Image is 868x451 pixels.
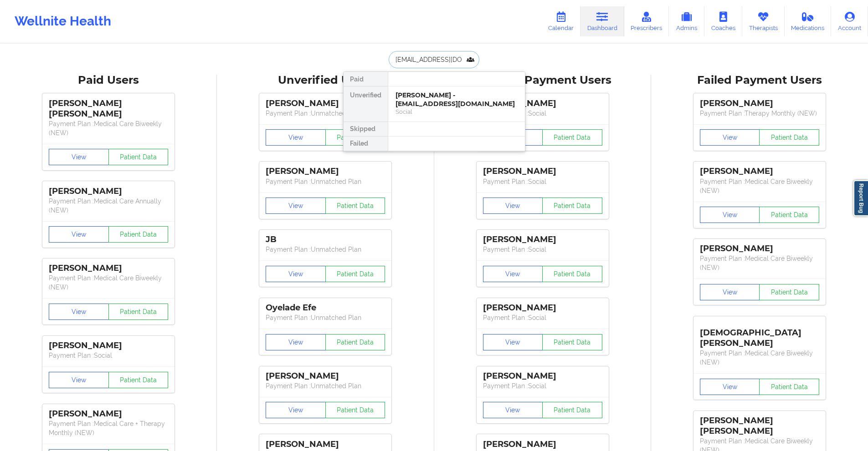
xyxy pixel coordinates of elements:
[49,226,109,243] button: View
[49,186,168,197] div: [PERSON_NAME]
[266,177,385,186] p: Payment Plan : Unmatched Plan
[542,198,602,214] button: Patient Data
[49,372,109,388] button: View
[108,304,169,320] button: Patient Data
[853,180,868,216] a: Report Bug
[266,166,385,177] div: [PERSON_NAME]
[700,416,819,436] div: [PERSON_NAME] [PERSON_NAME]
[49,304,109,320] button: View
[759,129,819,146] button: Patient Data
[580,6,624,36] a: Dashboard
[541,6,580,36] a: Calendar
[483,334,543,350] button: View
[759,207,819,223] button: Patient Data
[483,266,543,282] button: View
[483,109,602,118] p: Payment Plan : Social
[483,381,602,390] p: Payment Plan : Social
[49,419,168,437] p: Payment Plan : Medical Care + Therapy Monthly (NEW)
[49,274,168,292] p: Payment Plan : Medical Care Biweekly (NEW)
[542,402,602,418] button: Patient Data
[266,381,385,390] p: Payment Plan : Unmatched Plan
[344,137,388,151] div: Failed
[108,372,169,388] button: Patient Data
[831,6,868,36] a: Account
[700,109,819,118] p: Payment Plan : Therapy Monthly (NEW)
[108,226,169,243] button: Patient Data
[700,284,760,300] button: View
[700,379,760,395] button: View
[325,334,385,350] button: Patient Data
[49,351,168,360] p: Payment Plan : Social
[108,149,169,165] button: Patient Data
[483,402,543,418] button: View
[266,98,385,109] div: [PERSON_NAME]
[483,313,602,322] p: Payment Plan : Social
[266,109,385,118] p: Payment Plan : Unmatched Plan
[483,439,602,450] div: [PERSON_NAME]
[759,379,819,395] button: Patient Data
[441,73,645,87] div: Skipped Payment Users
[395,91,518,108] div: [PERSON_NAME] - [EMAIL_ADDRESS][DOMAIN_NAME]
[700,349,819,367] p: Payment Plan : Medical Care Biweekly (NEW)
[483,234,602,245] div: [PERSON_NAME]
[344,122,388,137] div: Skipped
[6,73,211,87] div: Paid Users
[700,254,819,272] p: Payment Plan : Medical Care Biweekly (NEW)
[49,119,168,137] p: Payment Plan : Medical Care Biweekly (NEW)
[49,197,168,215] p: Payment Plan : Medical Care Annually (NEW)
[483,371,602,381] div: [PERSON_NAME]
[49,340,168,351] div: [PERSON_NAME]
[657,73,862,87] div: Failed Payment Users
[700,129,760,146] button: View
[266,266,326,282] button: View
[700,207,760,223] button: View
[49,263,168,274] div: [PERSON_NAME]
[395,108,518,116] div: Social
[700,321,819,349] div: [DEMOGRAPHIC_DATA][PERSON_NAME]
[700,177,819,195] p: Payment Plan : Medical Care Biweekly (NEW)
[223,73,427,87] div: Unverified Users
[742,6,785,36] a: Therapists
[704,6,742,36] a: Coaches
[49,98,168,119] div: [PERSON_NAME] [PERSON_NAME]
[266,129,326,146] button: View
[266,439,385,450] div: [PERSON_NAME]
[266,313,385,322] p: Payment Plan : Unmatched Plan
[700,166,819,177] div: [PERSON_NAME]
[49,149,109,165] button: View
[700,243,819,254] div: [PERSON_NAME]
[266,371,385,381] div: [PERSON_NAME]
[700,98,819,109] div: [PERSON_NAME]
[624,6,669,36] a: Prescribers
[483,303,602,313] div: [PERSON_NAME]
[785,6,832,36] a: Medications
[266,234,385,245] div: JB
[483,177,602,186] p: Payment Plan : Social
[483,245,602,254] p: Payment Plan : Social
[669,6,704,36] a: Admins
[483,166,602,177] div: [PERSON_NAME]
[542,334,602,350] button: Patient Data
[266,303,385,313] div: Oyelade Efe
[266,198,326,214] button: View
[266,245,385,254] p: Payment Plan : Unmatched Plan
[325,266,385,282] button: Patient Data
[344,86,388,122] div: Unverified
[542,266,602,282] button: Patient Data
[542,129,602,146] button: Patient Data
[325,198,385,214] button: Patient Data
[483,98,602,109] div: [PERSON_NAME]
[49,409,168,419] div: [PERSON_NAME]
[344,72,388,86] div: Paid
[483,198,543,214] button: View
[266,334,326,350] button: View
[325,402,385,418] button: Patient Data
[759,284,819,300] button: Patient Data
[266,402,326,418] button: View
[325,129,385,146] button: Patient Data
